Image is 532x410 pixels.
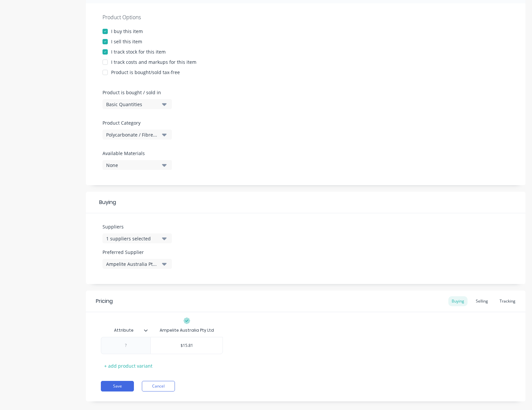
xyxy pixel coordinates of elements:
[102,150,172,157] label: Available Materials
[151,337,223,354] div: $15.81
[102,99,172,109] button: Basic Quantities
[101,337,223,354] div: $15.81
[102,89,169,96] label: Product is bought / sold in
[111,48,166,55] div: I track stock for this item
[142,381,175,391] button: Cancel
[111,28,143,35] div: I buy this item
[102,233,172,243] button: 1 suppliers selected
[106,162,159,169] div: None
[96,297,113,305] div: Pricing
[102,13,509,21] div: Product Options
[448,296,468,306] div: Buying
[111,38,142,45] div: I sell this item
[102,160,172,170] button: None
[102,119,169,126] label: Product Category
[101,381,134,391] button: Save
[111,59,196,65] div: I track costs and markups for this item
[106,131,159,138] div: Polycarbonate / Fibreglass
[106,261,159,267] div: Ampelite Australia Pty Ltd
[86,192,525,213] div: Buying
[101,324,150,337] div: Attribute
[496,296,519,306] div: Tracking
[102,223,172,230] label: Suppliers
[160,327,214,333] div: Ampelite Australia Pty Ltd
[101,361,156,371] div: + add product variant
[106,235,159,242] div: 1 suppliers selected
[102,249,172,256] label: Preferred Supplier
[472,296,491,306] div: Selling
[101,322,146,339] div: Attribute
[102,130,172,140] button: Polycarbonate / Fibreglass
[111,69,180,76] div: Product is bought/sold tax-free
[102,259,172,269] button: Ampelite Australia Pty Ltd
[106,101,159,108] div: Basic Quantities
